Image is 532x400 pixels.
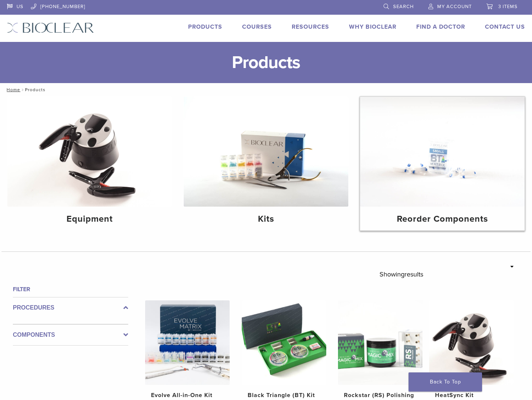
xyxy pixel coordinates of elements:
[292,23,329,31] a: Resources
[360,97,525,207] img: Reorder Components
[7,97,172,231] a: Equipment
[184,97,348,231] a: Kits
[409,372,482,392] a: Back To Top
[151,391,224,400] h2: Evolve All-in-One Kit
[366,213,519,226] h4: Reorder Components
[13,303,128,312] label: Procedures
[435,391,508,400] h2: HeatSync Kit
[380,267,423,282] p: Showing results
[429,300,514,385] img: HeatSync Kit
[7,97,172,207] img: Equipment
[4,87,20,92] a: Home
[437,4,472,10] span: My Account
[188,23,222,31] a: Products
[13,285,128,294] h4: Filter
[242,300,326,385] img: Black Triangle (BT) Kit
[360,97,525,231] a: Reorder Components
[7,22,94,33] img: Bioclear
[190,213,342,226] h4: Kits
[13,213,166,226] h4: Equipment
[20,88,25,92] span: /
[416,23,465,31] a: Find A Doctor
[13,331,128,339] label: Components
[498,4,518,10] span: 3 items
[145,300,230,385] img: Evolve All-in-One Kit
[1,83,531,96] nav: Products
[393,4,414,10] span: Search
[349,23,396,31] a: Why Bioclear
[248,391,320,400] h2: Black Triangle (BT) Kit
[485,23,525,31] a: Contact Us
[338,300,423,385] img: Rockstar (RS) Polishing Kit
[184,97,348,207] img: Kits
[242,23,272,31] a: Courses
